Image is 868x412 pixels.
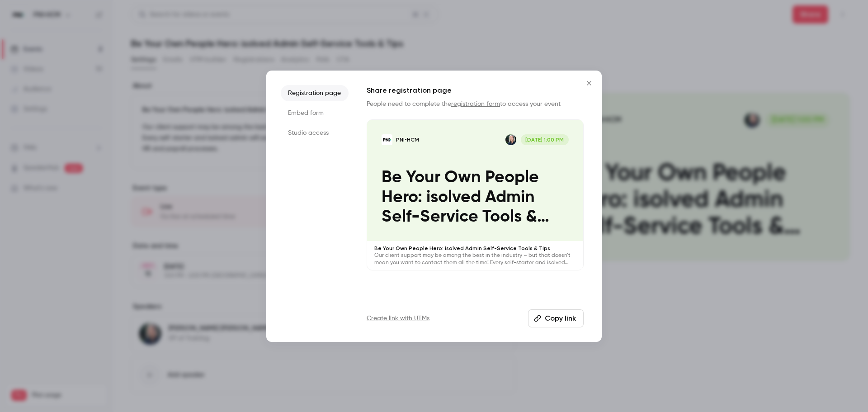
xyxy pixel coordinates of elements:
[367,85,584,96] h1: Share registration page
[505,134,516,145] img: Amy Miller
[281,105,349,121] li: Embed form
[382,168,569,227] p: Be Your Own People Hero: isolved Admin Self-Service Tools & Tips
[382,134,392,145] img: Be Your Own People Hero: isolved Admin Self-Service Tools & Tips
[367,99,584,109] p: People need to complete the to access your event
[374,245,576,252] p: Be Your Own People Hero: isolved Admin Self-Service Tools & Tips
[528,309,584,327] button: Copy link
[580,74,598,92] button: Close
[281,85,349,101] li: Registration page
[367,314,429,323] a: Create link with UTMs
[367,119,584,271] a: Be Your Own People Hero: isolved Admin Self-Service Tools & TipsPNI•HCMAmy Miller[DATE] 1:00 PMBe...
[396,136,419,143] p: PNI•HCM
[521,134,569,145] span: [DATE] 1:00 PM
[451,101,500,107] a: registration form
[374,252,576,266] p: Our client support may be among the best in the industry – but that doesn’t mean you want to cont...
[281,125,349,141] li: Studio access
